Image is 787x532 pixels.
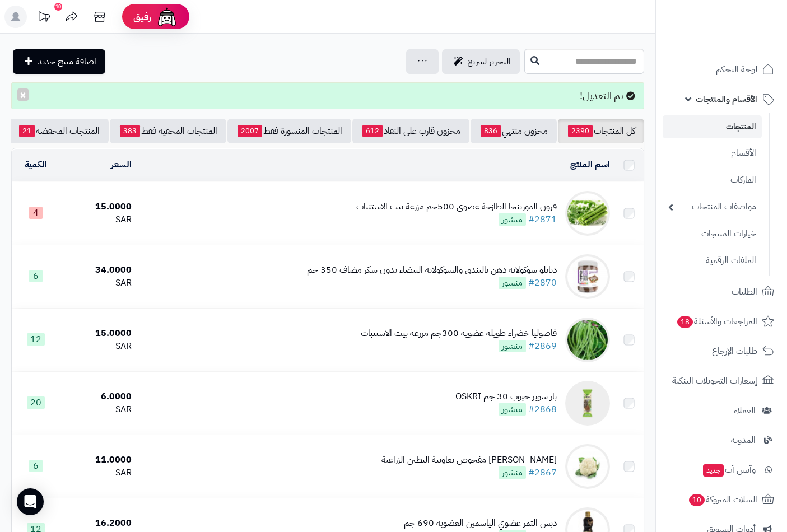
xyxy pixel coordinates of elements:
a: المراجعات والأسئلة18 [663,308,780,335]
div: Open Intercom Messenger [17,488,44,515]
div: SAR [64,277,132,290]
span: السلات المتروكة [688,492,757,507]
span: منشور [499,213,526,226]
a: #2871 [528,213,557,226]
span: 612 [362,125,383,137]
span: اضافة منتج جديد [38,55,96,68]
span: المراجعات والأسئلة [676,314,757,329]
div: 34.0000 [64,264,132,277]
span: 2007 [238,125,262,137]
img: بار سوبر حبوب 30 جم OSKRI [565,381,610,426]
a: إشعارات التحويلات البنكية [663,367,780,394]
span: 836 [481,125,501,137]
a: الأقسام [663,141,762,165]
div: SAR [64,340,132,353]
span: لوحة التحكم [716,62,757,77]
span: المدونة [731,432,756,448]
div: 15.0000 [64,327,132,340]
a: الكمية [25,158,47,171]
a: #2868 [528,403,557,416]
img: logo-2.png [711,30,776,53]
div: بار سوبر حبوب 30 جم OSKRI [455,390,557,403]
div: دبس التمر عضوي الياسمين العضوية 690 جم [404,517,557,530]
span: منشور [499,466,526,479]
a: مخزون قارب على النفاذ612 [352,119,469,143]
div: 10 [54,3,62,11]
a: #2869 [528,339,557,353]
a: اسم المنتج [570,158,610,171]
span: 12 [27,333,45,346]
a: المنتجات المخفضة21 [9,119,109,143]
a: الملفات الرقمية [663,249,762,273]
span: 18 [677,316,693,328]
span: 4 [29,207,43,219]
span: منشور [499,277,526,289]
div: SAR [64,403,132,416]
div: ديابلو شوكولاتة دهن بالبندق والشوكولاتة البيضاء بدون سكر مضاف 350 جم [307,264,557,277]
a: المدونة [663,427,780,454]
a: #2870 [528,276,557,290]
a: وآتس آبجديد [663,456,780,483]
span: إشعارات التحويلات البنكية [672,373,757,389]
a: المنتجات المخفية فقط383 [110,119,226,143]
a: العملاء [663,397,780,424]
a: كل المنتجات2390 [558,119,644,143]
img: ديابلو شوكولاتة دهن بالبندق والشوكولاتة البيضاء بدون سكر مضاف 350 جم [565,254,610,299]
span: طلبات الإرجاع [712,343,757,359]
a: اضافة منتج جديد [13,49,105,74]
a: مخزون منتهي836 [471,119,557,143]
div: 6.0000 [64,390,132,403]
a: خيارات المنتجات [663,222,762,246]
a: التحرير لسريع [442,49,520,74]
img: زهرة حبه مفحوص تعاونية البطين الزراعية [565,444,610,489]
a: المنتجات [663,115,762,138]
span: منشور [499,340,526,352]
div: SAR [64,466,132,479]
span: 2390 [568,125,593,137]
a: #2867 [528,466,557,479]
span: 383 [120,125,140,137]
a: تحديثات المنصة [30,6,58,31]
a: المنتجات المنشورة فقط2007 [227,119,351,143]
span: وآتس آب [702,462,756,478]
span: 6 [29,460,43,472]
span: 10 [689,494,705,506]
div: فاصوليا خضراء طويلة عضوية 300جم مزرعة بيت الاستنبات [361,327,557,340]
div: قرون المورينجا الطازجة عضوي 500جم مزرعة بيت الاستنبات [356,200,557,213]
span: رفيق [133,10,151,24]
span: التحرير لسريع [468,55,511,68]
span: الأقسام والمنتجات [696,91,757,107]
span: جديد [703,464,724,477]
img: قرون المورينجا الطازجة عضوي 500جم مزرعة بيت الاستنبات [565,191,610,236]
span: 6 [29,270,43,282]
a: السعر [111,158,132,171]
a: الماركات [663,168,762,192]
div: SAR [64,213,132,226]
span: 21 [19,125,35,137]
img: ai-face.png [156,6,178,28]
button: × [17,88,29,101]
span: منشور [499,403,526,416]
a: الطلبات [663,278,780,305]
div: تم التعديل! [11,82,644,109]
div: [PERSON_NAME] مفحوص تعاونية البطين الزراعية [381,454,557,466]
div: 15.0000 [64,200,132,213]
span: 16.2000 [95,516,132,530]
span: الطلبات [732,284,757,300]
a: مواصفات المنتجات [663,195,762,219]
a: لوحة التحكم [663,56,780,83]
a: السلات المتروكة10 [663,486,780,513]
span: العملاء [734,403,756,418]
a: طلبات الإرجاع [663,338,780,365]
img: فاصوليا خضراء طويلة عضوية 300جم مزرعة بيت الاستنبات [565,318,610,362]
div: 11.0000 [64,454,132,466]
span: 20 [27,396,45,409]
